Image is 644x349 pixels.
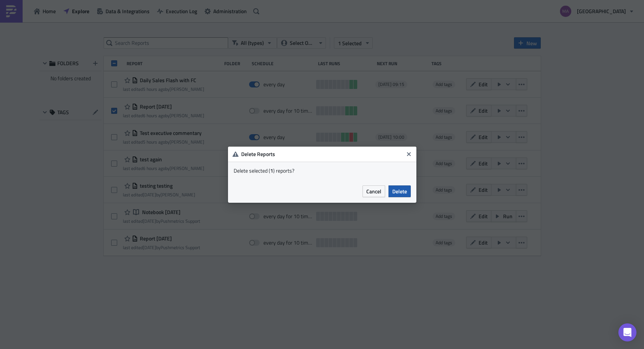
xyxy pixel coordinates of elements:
button: Delete [389,185,411,197]
strong: 1 [270,167,273,174]
span: Delete [392,187,407,195]
div: Delete selected ( ) reports? [234,167,411,174]
span: Cancel [366,187,381,195]
button: Cancel [363,185,385,197]
div: Open Intercom Messenger [618,323,636,341]
h6: Delete Reports [241,151,403,158]
button: Close [403,148,415,160]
